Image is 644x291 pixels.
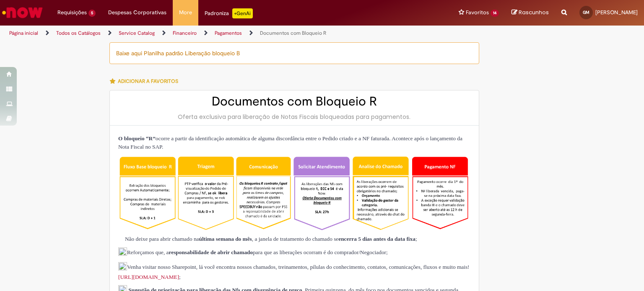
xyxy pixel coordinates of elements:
[119,30,155,36] a: Service Catalog
[595,9,638,16] span: [PERSON_NAME]
[179,8,192,17] span: More
[519,8,549,16] span: Rascunhos
[57,8,87,17] span: Requisições
[118,274,179,280] a: [URL][DOMAIN_NAME]
[109,72,183,90] button: Adicionar a Favoritos
[1,4,44,21] img: ServiceNow
[118,262,127,273] img: sys_attachment.do
[205,8,253,18] div: Padroniza
[173,30,197,36] a: Financeiro
[169,249,253,255] strong: responsabilidade de abrir chamado
[56,30,101,36] a: Todos os Catálogos
[512,9,549,17] a: Rascunhos
[583,10,589,15] span: GM
[491,10,499,17] span: 14
[466,8,489,17] span: Favoritos
[232,8,253,18] p: +GenAi
[109,42,479,64] div: Baixe aqui Planilha padrão Liberação bloqueio B
[88,10,96,17] span: 5
[338,236,415,242] strong: encerra 5 dias antes da data fixa
[118,235,125,243] img: sys_attachment.do
[118,236,417,242] span: Não deixe para abrir chamado na , a janela de tratamento do chamado se ;
[118,247,127,258] img: sys_attachment.do
[118,249,388,255] span: Reforçamos que, a para que as liberações ocorram é do comprador/Negociador;
[118,264,470,280] span: Venha visitar nosso Sharepoint, lá você encontra nossos chamados, treinamentos, pílulas do conhec...
[199,236,252,242] strong: última semana do mês
[118,135,156,142] strong: O bloqueio “R”
[118,78,178,85] span: Adicionar a Favoritos
[215,30,242,36] a: Pagamentos
[9,30,38,36] a: Página inicial
[118,95,470,108] h2: Documentos com Bloqueio R
[260,30,326,36] a: Documentos com Bloqueio R
[6,26,423,41] ul: Trilhas de página
[118,135,462,150] span: ocorre a partir da identificação automática de alguma discordância entre o Pedido criado e a NF f...
[118,113,470,121] div: Oferta exclusiva para liberação de Notas Fiscais bloqueadas para pagamentos.
[108,8,166,17] span: Despesas Corporativas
